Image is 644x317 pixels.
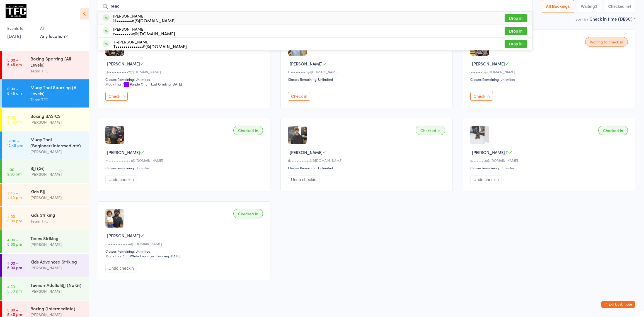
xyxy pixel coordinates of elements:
button: Undo checkin [105,264,137,272]
a: 4:30 -5:30 pmTeens + Adults BJJ (No Gi)[PERSON_NAME] [2,277,89,300]
a: 4:00 -5:00 pmKids StrikingTeam TFC [2,207,89,230]
div: H••••••••e@[DOMAIN_NAME] [113,18,176,23]
div: Waiting to check in [585,37,628,47]
button: Undo checkin [105,175,137,184]
div: Classes Remaining: Unlimited [470,77,630,82]
a: 5:00 -5:45 amBoxing Sparring (All Levels)Team TFC [2,51,89,79]
span: [PERSON_NAME] [107,149,140,155]
div: Muay Thai (Beginner/Intermediate) [30,136,84,148]
span: [PERSON_NAME] [472,61,505,67]
span: / Purple One – Last Grading [DATE] [122,82,182,86]
div: [PERSON_NAME] [113,27,175,36]
time: 5:00 - 5:45 pm [7,308,22,316]
div: Teens Striking [30,235,84,241]
span: [PERSON_NAME] [107,233,140,238]
div: [PERSON_NAME] [30,194,84,201]
time: 1:00 - 2:30 pm [7,167,21,176]
span: [PERSON_NAME] [290,61,323,67]
button: Exit kiosk mode [601,301,635,308]
button: Check in [288,92,310,101]
a: 9:00 -9:45 amBoxing BASICS[PERSON_NAME] [2,108,89,131]
div: Boxing BASICS [30,113,84,119]
div: At [40,24,68,33]
div: s••••••••0@[DOMAIN_NAME] [470,158,630,163]
img: image1566766594.png [470,126,484,144]
div: Any location [40,33,68,39]
div: 3 [595,4,597,9]
div: [PERSON_NAME] [30,119,84,125]
button: Check in [105,92,128,101]
a: 12:00 -12:45 pmMuay Thai (Beginner/Intermediate)[PERSON_NAME] [2,131,89,160]
div: Kids Advanced Striking [30,259,84,265]
div: r••••••••w@[DOMAIN_NAME] [113,31,175,36]
img: image1750981919.png [288,126,307,144]
button: Drop in [505,40,527,48]
div: [PERSON_NAME] [30,265,84,271]
div: Boxing (Intermediate) [30,305,84,311]
div: Muay Thai [105,82,122,86]
time: 3:45 - 4:30 pm [7,191,22,199]
span: [PERSON_NAME] [290,149,323,155]
div: Boxing Sparring (All Levels) [30,55,84,68]
div: D•••••••••6@[DOMAIN_NAME] [288,69,447,74]
div: Teens + Adults BJJ (No Gi) [30,282,84,288]
button: Undo checkin [470,175,502,184]
a: 4:00 -5:00 pmKids Advanced Striking[PERSON_NAME] [2,254,89,277]
div: [PERSON_NAME] [30,288,84,294]
div: Checked in [233,209,263,218]
div: Checked in [233,126,263,135]
span: [PERSON_NAME] [107,61,140,67]
div: Checked in [598,126,628,135]
span: [PERSON_NAME] T [472,149,508,155]
div: Classes Remaining: Unlimited [288,165,447,170]
img: image1750752741.png [105,126,124,144]
div: Checked in [416,126,445,135]
button: Drop in [505,27,527,35]
div: BJJ (Gi) [30,165,84,171]
div: Classes Remaining: Unlimited [105,249,265,253]
div: 4 [629,4,631,9]
div: Kids Striking [30,212,84,218]
div: Classes Remaining: Unlimited [470,165,630,170]
div: [PERSON_NAME] [30,148,84,155]
a: 6:00 -6:45 amMuay Thai Sparring (All Levels)Team TFC [2,79,89,108]
span: / White Two – Last Grading [DATE] [122,253,180,258]
label: Sort by [575,16,588,22]
time: 4:30 - 5:30 pm [7,284,22,293]
time: 12:00 - 12:45 pm [7,138,23,147]
div: d••••••••••••3@[DOMAIN_NAME] [288,158,447,163]
div: Team TFC [30,218,84,224]
img: image1674635285.png [105,209,124,228]
div: [PERSON_NAME] [113,14,176,23]
button: Drop in [505,14,527,22]
time: 9:00 - 9:45 am [7,115,22,124]
div: Classes Remaining: Unlimited [105,165,265,170]
div: Muay Thai Sparring (All Levels) [30,84,84,96]
div: Ti-[PERSON_NAME] [113,40,187,48]
a: 4:00 -5:00 pmTeens Striking[PERSON_NAME] [2,230,89,253]
div: [PERSON_NAME] [30,241,84,248]
div: Team TFC [30,96,84,103]
div: Team TFC [30,68,84,74]
div: Events for [7,24,35,33]
div: [PERSON_NAME] [30,171,84,177]
time: 4:00 - 5:00 pm [7,214,22,223]
a: 3:45 -4:30 pmKids BJJ[PERSON_NAME] [2,184,89,206]
div: Muay Thai [105,253,122,258]
div: Classes Remaining: Unlimited [288,77,447,82]
div: Q••••••••••••2@[DOMAIN_NAME] [105,69,265,74]
button: Check in [470,92,493,101]
div: R••••••5@[DOMAIN_NAME] [470,69,630,74]
img: The Fight Centre Brisbane [6,4,26,18]
time: 4:00 - 5:00 pm [7,261,22,270]
a: 1:00 -2:30 pmBJJ (Gi)[PERSON_NAME] [2,160,89,183]
div: S•••••••••••••e@[DOMAIN_NAME] [105,241,265,246]
div: Kids BJJ [30,188,84,194]
div: T••••••••••••••9@[DOMAIN_NAME] [113,44,187,48]
div: Classes Remaining: Unlimited [105,77,265,82]
div: m•••••••••••••4@[DOMAIN_NAME] [105,158,265,163]
time: 5:00 - 5:45 am [7,58,22,67]
time: 6:00 - 6:45 am [7,86,22,95]
time: 4:00 - 5:00 pm [7,237,22,246]
a: [DATE] [7,33,21,39]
